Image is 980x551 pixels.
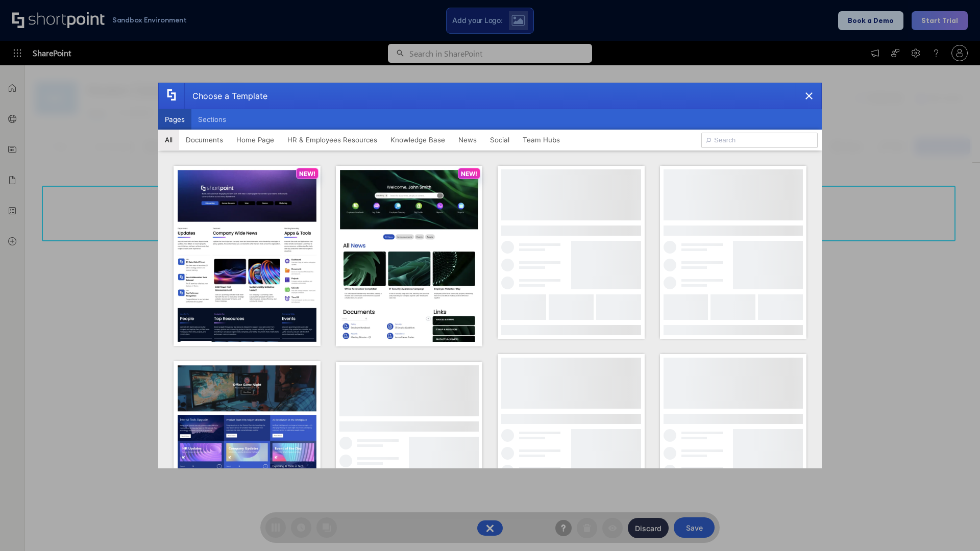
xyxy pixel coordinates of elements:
div: Choose a Template [184,83,267,109]
button: Team Hubs [516,130,567,150]
button: Home Page [230,130,281,150]
button: All [158,130,179,150]
button: News [452,130,483,150]
button: Sections [191,109,233,130]
p: NEW! [299,170,315,178]
button: Social [483,130,516,150]
div: template selector [158,83,822,468]
iframe: Chat Widget [929,502,980,551]
button: HR & Employees Resources [281,130,384,150]
button: Pages [158,109,191,130]
button: Knowledge Base [384,130,452,150]
input: Search [701,133,818,148]
p: NEW! [461,170,477,178]
button: Documents [179,130,230,150]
